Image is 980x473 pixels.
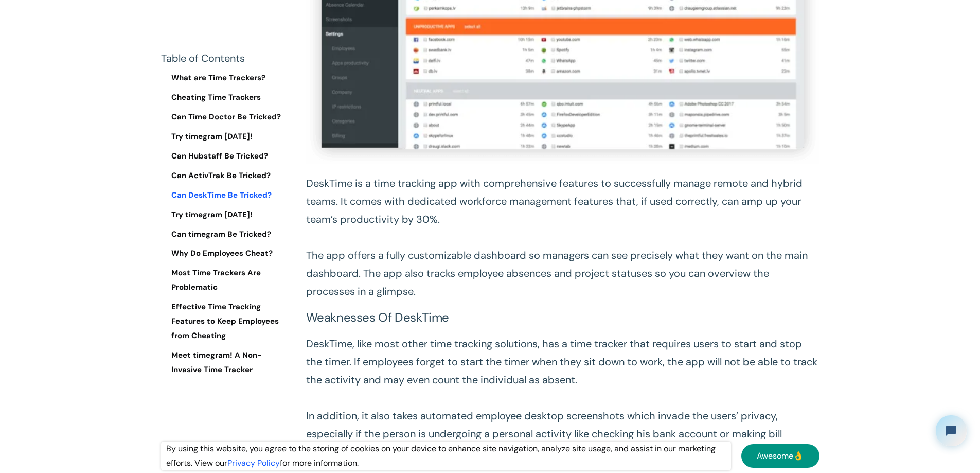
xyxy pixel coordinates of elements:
[161,71,290,85] a: What are Time Trackers?
[306,174,819,301] p: DeskTime is a time tracking app with comprehensive features to successfully manage remote and hyb...
[161,149,290,164] a: Can Hubstaff Be Tricked?
[161,130,290,144] a: Try timegram [DATE]!
[161,110,290,125] a: Can Time Doctor Be Tricked?
[161,348,290,377] a: Meet timegram! A Non-Invasive Time Tracker
[161,266,290,295] a: Most Time Trackers Are Problematic
[161,188,290,202] a: Can DeskTime Be Tricked?
[161,51,290,66] div: Table of Contents
[741,444,819,468] a: Awesome👌
[161,442,731,470] div: By using this website, you agree to the storing of cookies on your device to enhance site navigat...
[161,227,290,241] a: Can timegram Be Tricked?
[927,407,975,455] iframe: Tidio Chat
[161,300,290,343] a: Effective Time Tracking Features to Keep Employees from Cheating
[161,91,290,105] a: Cheating Time Trackers
[161,168,290,183] a: Can ActivTrak Be Tricked?
[161,247,290,261] a: Why Do Employees Cheat?
[227,458,280,468] a: Privacy Policy
[306,311,819,325] h3: Weaknesses of DeskTime
[161,207,290,222] a: Try timegram [DATE]!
